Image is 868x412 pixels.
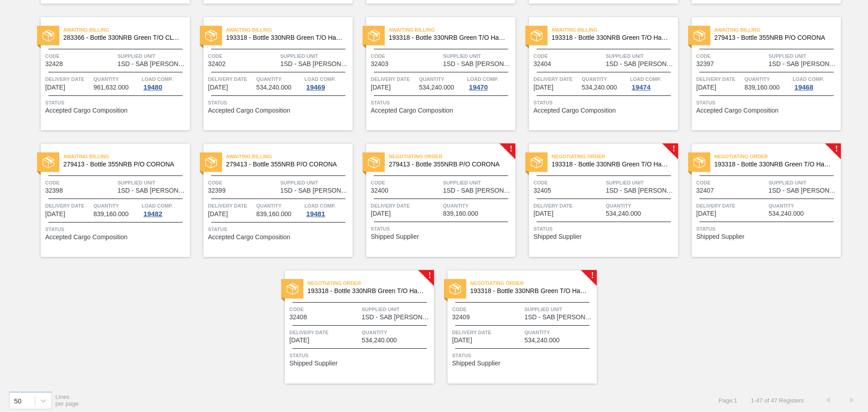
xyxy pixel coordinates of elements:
[533,61,551,67] span: 32404
[630,75,661,84] span: Load Comp.
[94,211,129,218] span: 839,160.000
[63,161,183,168] span: 279413 - Bottle 355NRB P/O CORONA
[552,161,671,168] span: 193318 - Bottle 330NRB Green T/O Handi Fly Fish
[371,61,388,67] span: 32403
[696,178,766,187] span: Code
[368,156,380,168] img: status
[42,30,54,42] img: status
[443,187,513,194] span: 1SD - SAB Rosslyn Brewery
[714,161,834,168] span: 193318 - Bottle 330NRB Green T/O Handi Fly Fish
[769,61,839,67] span: 1SD - SAB Rosslyn Brewery
[696,98,839,107] span: Status
[524,328,594,337] span: Quantity
[208,75,254,84] span: Delivery Date
[27,17,190,130] a: statusAwaiting Billing283366 - Bottle 330NRB Green T/O CLT BoosterCode32428Supplied Unit1SD - SAB...
[118,61,188,67] span: 1SD - SAB Rosslyn Brewery
[769,52,839,61] span: Supplied Unit
[696,107,778,114] span: Accepted Cargo Composition
[45,178,115,187] span: Code
[533,178,604,187] span: Code
[45,61,63,67] span: 32428
[443,178,513,187] span: Supplied Unit
[208,61,226,67] span: 32402
[208,234,290,241] span: Accepted Cargo Composition
[142,75,173,84] span: Load Comp.
[142,84,164,91] div: 19480
[840,389,863,412] button: >
[696,210,716,217] span: 10/14/2025
[362,337,397,344] span: 534,240.000
[769,178,839,187] span: Supplied Unit
[289,314,307,321] span: 32408
[452,328,522,337] span: Delivery Date
[142,210,164,218] div: 19482
[389,25,515,34] span: Awaiting Billing
[419,84,454,91] span: 534,240.000
[307,279,434,288] span: Negotiating Order
[714,34,834,41] span: 279413 - Bottle 355NRB P/O CORONA
[714,25,841,34] span: Awaiting Billing
[714,152,841,161] span: Negotiating Order
[606,61,676,67] span: 1SD - SAB Rosslyn Brewery
[208,98,350,107] span: Status
[208,84,228,91] span: 10/07/2025
[533,75,580,84] span: Delivery Date
[552,25,678,34] span: Awaiting Billing
[304,201,335,210] span: Load Comp.
[606,210,641,217] span: 534,240.000
[226,25,353,34] span: Awaiting Billing
[307,288,427,294] span: 193318 - Bottle 330NRB Green T/O Handi Fly Fish
[443,210,478,217] span: 839,160.000
[452,305,522,314] span: Code
[606,52,676,61] span: Supplied Unit
[696,233,745,240] span: Shipped Supplier
[118,178,188,187] span: Supplied Unit
[452,360,500,367] span: Shipped Supplier
[371,107,453,114] span: Accepted Cargo Composition
[371,75,417,84] span: Delivery Date
[371,224,513,233] span: Status
[696,224,839,233] span: Status
[190,17,353,130] a: statusAwaiting Billing193318 - Bottle 330NRB Green T/O Handi Fly FishCode32402Supplied Unit1SD - ...
[769,201,839,210] span: Quantity
[353,144,515,257] a: !statusNegotiating Order279413 - Bottle 355NRB P/O CORONACode32400Supplied Unit1SD - SAB [PERSON_...
[362,328,432,337] span: Quantity
[524,305,594,314] span: Supplied Unit
[793,84,815,91] div: 19468
[208,201,254,210] span: Delivery Date
[419,75,465,84] span: Quantity
[696,61,714,67] span: 32397
[287,283,298,295] img: status
[94,84,129,91] span: 961,632.000
[470,279,597,288] span: Negotiating Order
[256,75,302,84] span: Quantity
[371,210,391,217] span: 10/11/2025
[371,84,391,91] span: 10/07/2025
[289,337,309,344] span: 10/15/2025
[14,397,22,404] div: 50
[208,52,278,61] span: Code
[745,75,791,84] span: Quantity
[745,84,780,91] span: 839,160.000
[582,75,628,84] span: Quantity
[226,152,353,161] span: Awaiting Billing
[371,178,441,187] span: Code
[719,397,737,404] span: Page : 1
[304,201,350,218] a: Load Comp.19481
[304,75,335,84] span: Load Comp.
[304,75,350,91] a: Load Comp.19469
[190,144,353,257] a: statusAwaiting Billing279413 - Bottle 355NRB P/O CORONACode32399Supplied Unit1SD - SAB [PERSON_NA...
[304,84,327,91] div: 19469
[470,288,590,294] span: 193318 - Bottle 330NRB Green T/O Handi Fly Fish
[289,328,359,337] span: Delivery Date
[533,233,582,240] span: Shipped Supplier
[452,337,472,344] span: 10/16/2025
[443,52,513,61] span: Supplied Unit
[533,210,553,217] span: 10/13/2025
[467,75,498,84] span: Load Comp.
[524,337,560,344] span: 534,240.000
[208,211,228,218] span: 10/11/2025
[142,201,188,218] a: Load Comp.19482
[552,152,678,161] span: Negotiating Order
[280,52,350,61] span: Supplied Unit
